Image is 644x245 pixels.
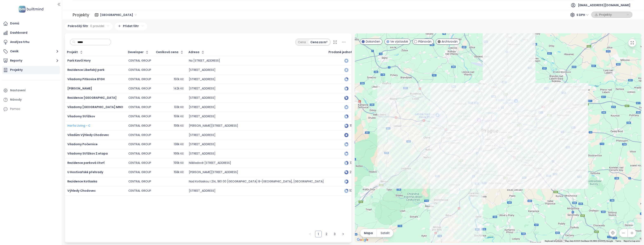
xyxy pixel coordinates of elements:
div: 4/72 [351,106,361,108]
div: [PERSON_NAME][STREET_ADDRESS] [189,124,238,128]
div: 13/36 [351,115,361,118]
button: Ceník [2,47,60,56]
span: Harfa Living - C [67,124,90,128]
div: Adresa [189,51,200,54]
a: Výhledy Chodovec [67,189,96,193]
a: Park Kavčí Hory [67,58,91,63]
div: 24/97 [351,78,361,81]
span: Prodané jednotky [329,51,356,54]
button: Satelit [377,229,393,237]
div: Cena za m² [308,39,330,45]
div: Developer [128,51,144,54]
div: Projekt [67,51,78,54]
div: CENTRAL GROUP [128,59,151,63]
div: Pokročilý filtr [65,23,113,30]
img: logo [18,5,45,13]
a: Viladomy Střížkov 2.etapa [67,151,108,156]
div: 210/278 [351,171,361,174]
span: S DPH [576,12,589,18]
div: [STREET_ADDRESS] [189,115,215,118]
a: [PERSON_NAME] [67,86,92,90]
span: Plánován [418,39,431,44]
span: Residence [GEOGRAPHIC_DATA] [67,96,117,100]
a: Dashboard [2,29,60,37]
button: Mapa [360,229,377,237]
a: Open this area in Google Maps (opens a new window) [356,237,369,243]
button: Keyboard shortcuts [545,240,563,243]
span: Map data ©2025 GeoBasis-DE/BKG (©2009), Google [565,240,613,242]
span: Ve výstavbě [390,39,408,44]
span: right [342,233,344,235]
a: Terms (opens in new tab) [616,240,621,242]
div: 142k Kč [174,87,184,90]
div: Analýza trhu [10,39,29,45]
a: Nastavení [2,86,60,95]
span: Dokončen [366,39,380,44]
div: CENTRAL GROUP [128,143,151,146]
span: left [309,233,311,235]
div: Návody [10,97,22,102]
div: [STREET_ADDRESS] [189,189,215,193]
span: [EMAIL_ADDRESS][DOMAIN_NAME] [578,0,630,10]
a: Návody [2,96,60,104]
a: Viladomy [GEOGRAPHIC_DATA] MNO [67,105,123,109]
div: 1/156 [351,69,361,71]
div: Ceníková cena [156,51,179,54]
a: Viladomy Pitkovice EFGH [67,77,105,81]
a: Domů [2,19,60,28]
span: Archivován [442,39,458,44]
div: Přidat filtr [115,23,147,30]
div: Pomoc [2,105,60,113]
div: [PERSON_NAME][STREET_ADDRESS] [189,170,238,174]
div: Nastavení [10,88,26,93]
div: 166k Kč [174,152,184,156]
div: 29/54 [351,180,361,183]
div: [STREET_ADDRESS] [189,105,215,109]
div: Projekty [72,11,89,19]
div: CENTRAL GROUP [128,115,151,118]
div: CENTRAL GROUP [128,133,151,137]
button: right [340,231,346,237]
div: 150k Kč [174,77,184,81]
div: [STREET_ADDRESS] [189,87,215,90]
div: CENTRAL GROUP [128,189,151,193]
div: Cena [296,39,308,45]
div: CENTRAL GROUP [128,180,151,183]
div: 136/328 [351,162,361,164]
li: 2 [323,231,330,237]
div: Domů [10,21,19,26]
div: button [594,12,630,18]
div: 156/237 [351,124,361,127]
a: U Hostivařské přehrady [67,170,103,174]
div: 158k Kč [174,170,184,174]
div: Nad Kotlaskou I 214, 180 00 [GEOGRAPHIC_DATA] 8-[GEOGRAPHIC_DATA], [GEOGRAPHIC_DATA] [189,180,324,183]
li: 1 [315,231,322,237]
div: Dashboard [10,30,27,35]
div: Na [STREET_ADDRESS] [189,59,220,63]
span: 0 pravidel [90,24,104,28]
div: Pomoc [10,106,20,112]
div: 0/359 [351,59,361,62]
a: Rezidence parková čtvrť [67,161,104,165]
div: CENTRAL GROUP [128,105,151,109]
div: CENTRAL GROUP [128,170,151,174]
button: Reporty [2,57,60,65]
div: 159k Kč [174,115,184,118]
div: [STREET_ADDRESS] [189,143,215,146]
div: 199k Kč [174,161,184,165]
span: Viladomy Počernice [67,142,98,146]
a: Viladomy Střížkov [67,114,95,118]
div: 52/60 [351,96,361,99]
a: 2 [324,231,330,237]
div: [STREET_ADDRESS] [189,68,215,72]
div: 138k Kč [174,143,184,146]
span: Satelit [381,231,390,235]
